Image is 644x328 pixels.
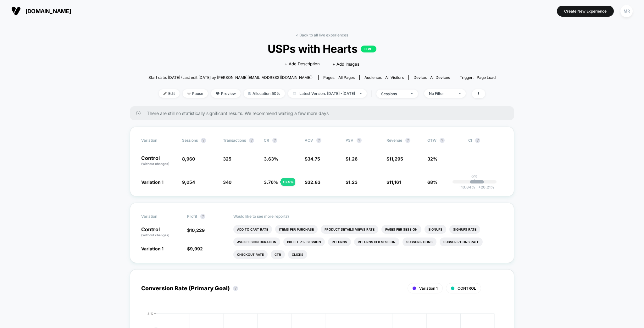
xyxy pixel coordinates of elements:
[159,89,180,98] span: Edit
[381,225,421,234] li: Pages Per Session
[147,111,502,116] span: There are still no statistically significant results. We recommend waiting a few more days
[328,238,351,246] li: Returns
[141,227,181,238] p: Control
[244,89,285,98] span: Allocation: 50%
[187,214,197,219] span: Profit
[264,138,269,143] span: CR
[346,138,353,143] span: PSV
[346,156,358,161] span: $
[419,286,438,291] span: Variation 1
[187,92,191,95] img: end
[323,75,355,80] div: Pages:
[475,185,494,189] span: 20.21 %
[348,179,358,185] span: 1.23
[183,89,208,98] span: Pause
[338,75,355,80] span: all pages
[475,138,480,143] button: ?
[141,162,169,166] span: (without changes)
[223,179,231,185] span: 340
[449,225,480,234] li: Signups Rate
[271,250,285,259] li: Ctr
[385,75,404,80] span: All Visitors
[223,156,231,161] span: 325
[283,238,325,246] li: Profit Per Session
[190,246,203,251] span: 9,992
[305,179,320,185] span: $
[386,156,403,161] span: $
[187,246,203,251] span: $
[248,92,251,95] img: rebalance
[478,185,481,189] span: +
[308,156,320,161] span: 34.75
[148,75,313,80] span: Start date: [DATE] (Last edit [DATE] by [PERSON_NAME][EMAIL_ADDRESS][DOMAIN_NAME])
[427,156,437,161] span: 32%
[460,75,496,80] div: Trigger:
[201,138,206,143] button: ?
[620,5,633,17] div: MR
[264,179,278,185] span: 3.76 %
[425,225,446,234] li: Signups
[348,156,358,161] span: 1.26
[471,174,478,179] p: 0%
[305,138,313,143] span: AOV
[370,89,376,98] span: |
[141,138,176,143] span: Variation
[405,138,410,143] button: ?
[182,138,198,143] span: Sessions
[249,138,254,143] button: ?
[233,214,503,219] p: Would like to see more reports?
[9,6,73,16] button: [DOMAIN_NAME]
[361,46,376,52] p: LIVE
[288,89,367,98] span: Latest Version: [DATE] - [DATE]
[430,75,450,80] span: all devices
[233,250,268,259] li: Checkout Rate
[233,225,272,234] li: Add To Cart Rate
[619,5,635,18] button: MR
[468,138,503,143] span: CI
[296,33,348,37] a: < Back to all live experiences
[308,179,320,185] span: 32.83
[141,246,164,251] span: Variation 1
[233,238,280,246] li: Avg Session Duration
[141,233,169,237] span: (without changes)
[211,89,241,98] span: Preview
[360,93,362,94] img: end
[429,91,454,96] div: No Filter
[166,42,478,55] span: USPs with Hearts
[346,179,358,185] span: $
[386,138,402,143] span: Revenue
[288,250,307,259] li: Clicks
[141,179,164,185] span: Variation 1
[364,75,404,80] div: Audience:
[389,156,403,161] span: 11,295
[468,157,503,166] span: ---
[164,92,167,95] img: edit
[281,178,295,186] div: + 3.5 %
[141,156,176,166] p: Control
[233,286,238,291] button: ?
[182,156,195,161] span: 8,960
[427,179,437,185] span: 68%
[427,138,462,143] span: OTW
[147,312,153,315] tspan: 8 %
[305,156,320,161] span: $
[321,225,378,234] li: Product Details Views Rate
[389,179,401,185] span: 11,161
[182,179,195,185] span: 9,054
[440,138,445,143] button: ?
[25,8,71,14] span: [DOMAIN_NAME]
[354,238,399,246] li: Returns Per Session
[440,238,483,246] li: Subscriptions Rate
[332,62,359,67] span: + Add Images
[557,6,614,17] button: Create New Experience
[402,238,436,246] li: Subscriptions
[316,138,321,143] button: ?
[381,91,406,96] div: sessions
[459,93,461,94] img: end
[187,227,205,233] span: $
[141,214,176,219] span: Variation
[285,61,320,67] span: + Add Description
[459,185,475,189] span: -10.84 %
[272,138,277,143] button: ?
[190,227,205,233] span: 10,229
